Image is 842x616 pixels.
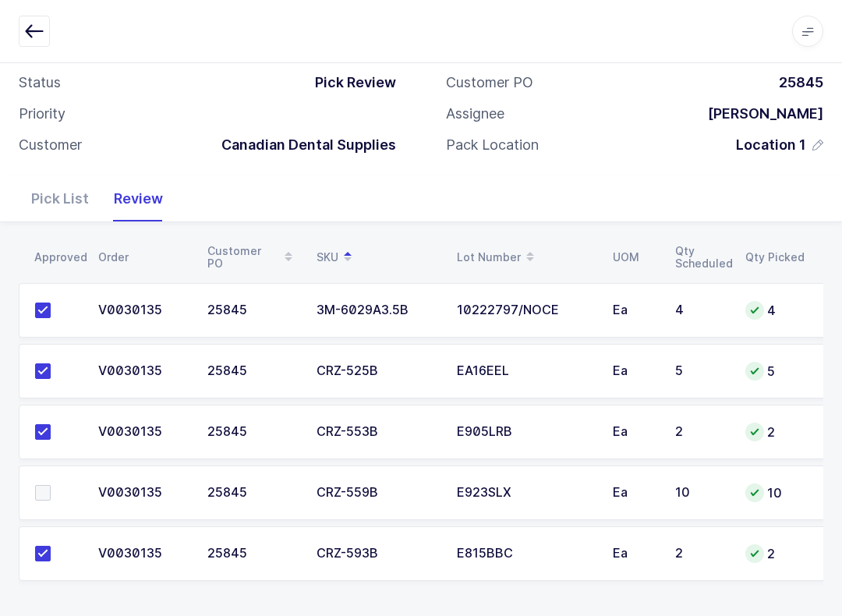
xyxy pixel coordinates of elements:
div: 25845 [207,486,298,500]
div: 2 [745,544,805,563]
div: Priority [19,104,65,123]
div: Ea [613,547,656,561]
div: Ea [613,364,656,378]
button: Location 1 [736,136,823,154]
div: Assignee [446,104,504,123]
div: CRZ-593B [317,547,438,561]
div: V0030135 [98,364,189,378]
div: 5 [675,364,727,378]
div: 4 [745,301,805,320]
div: Qty Picked [745,251,805,264]
div: V0030135 [98,486,189,500]
div: Status [19,73,61,92]
div: Pick Review [302,73,396,92]
div: Qty Scheduled [675,245,727,270]
div: 4 [675,303,727,317]
div: 25845 [207,364,298,378]
div: Pick List [19,176,101,221]
div: CRZ-525B [317,364,438,378]
div: Approved [34,251,80,264]
div: V0030135 [98,425,189,439]
div: Canadian Dental Supplies [209,136,396,154]
div: SKU [317,244,438,271]
div: V0030135 [98,547,189,561]
div: 10 [675,486,727,500]
div: 3M-6029A3.5B [317,303,438,317]
div: Customer [19,136,82,154]
div: EA16EEL [457,364,594,378]
div: 25845 [207,303,298,317]
div: Pack Location [446,136,539,154]
div: 2 [745,423,805,441]
div: 10 [745,483,805,502]
div: 10222797/NOCE [457,303,594,317]
div: 2 [675,547,727,561]
div: Review [101,176,175,221]
div: Ea [613,425,656,439]
div: CRZ-553B [317,425,438,439]
div: Order [98,251,189,264]
div: Customer PO [207,244,298,271]
div: Ea [613,303,656,317]
div: 2 [675,425,727,439]
div: Ea [613,486,656,500]
div: E923SLX [457,486,594,500]
div: UOM [613,251,656,264]
div: CRZ-559B [317,486,438,500]
div: 25845 [207,425,298,439]
div: Customer PO [446,73,533,92]
span: Location 1 [736,136,806,154]
div: E815BBC [457,547,594,561]
div: 25845 [207,547,298,561]
div: E905LRB [457,425,594,439]
div: 5 [745,362,805,381]
div: [PERSON_NAME] [695,104,823,123]
div: Lot Number [457,244,594,271]
span: 25845 [779,74,823,90]
div: V0030135 [98,303,189,317]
